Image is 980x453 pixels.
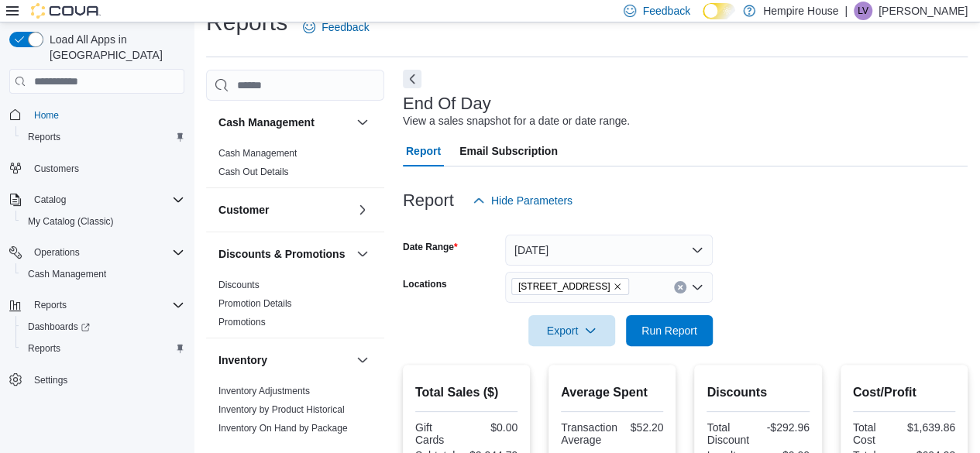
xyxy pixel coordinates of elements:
span: My Catalog (Classic) [22,212,184,231]
span: Inventory by Product Historical [218,403,345,416]
div: Total Cost [853,421,901,446]
button: My Catalog (Classic) [15,211,191,232]
button: Catalog [28,190,72,209]
div: Total Discount [707,421,755,446]
input: Dark Mode [703,3,735,19]
a: Customers [28,160,85,178]
span: Cash Management [22,265,184,283]
button: Customers [3,157,191,180]
button: Open list of options [691,281,703,293]
h3: Report [403,191,454,210]
p: Hempire House [763,2,838,20]
button: Customer [218,202,350,218]
a: Home [28,106,65,125]
a: Cash Management [22,265,112,283]
span: Discounts [218,279,260,291]
p: [PERSON_NAME] [879,2,968,20]
span: Load All Apps in [GEOGRAPHIC_DATA] [43,32,184,63]
span: Report [406,136,441,166]
a: Inventory On Hand by Package [218,423,348,434]
span: Reports [28,131,60,143]
button: [DATE] [505,235,713,266]
span: Catalog [34,194,66,206]
button: Operations [3,242,191,263]
div: View a sales snapshot for a date or date range. [403,113,630,129]
a: Dashboards [15,316,191,338]
nav: Complex example [9,97,184,431]
button: Cash Management [15,263,191,285]
a: Reports [22,339,67,358]
span: Reports [28,342,60,355]
div: -$292.96 [762,421,810,434]
button: Home [3,103,191,125]
a: Promotion Details [218,298,292,309]
a: Dashboards [22,317,96,336]
button: Cash Management [218,115,350,130]
a: Cash Management [218,148,297,159]
span: Dashboards [22,317,184,336]
div: $52.20 [624,421,664,434]
a: Settings [28,371,74,390]
h3: End Of Day [403,94,491,113]
button: Inventory [353,351,372,369]
button: Catalog [3,189,191,211]
button: Discounts & Promotions [218,246,350,262]
span: Cash Management [28,268,106,280]
h2: Discounts [707,383,809,402]
span: Dashboards [28,321,90,333]
span: Inventory Adjustments [218,385,310,397]
button: Customer [353,201,372,219]
span: Feedback [322,19,369,35]
span: Reports [28,296,184,314]
div: Discounts & Promotions [206,276,384,338]
h3: Customer [218,202,269,218]
span: My Catalog (Classic) [28,215,114,228]
img: Cova [31,3,101,19]
button: Next [403,70,421,88]
a: Promotions [218,317,266,328]
span: Catalog [28,190,184,209]
span: Cash Out Details [218,166,289,178]
div: $1,639.86 [907,421,955,434]
h2: Cost/Profit [853,383,955,402]
button: Reports [28,296,73,314]
label: Date Range [403,241,458,253]
button: Clear input [674,281,686,293]
div: Cash Management [206,144,384,187]
p: | [844,2,848,20]
span: Reports [22,339,184,358]
span: Reports [22,128,184,146]
button: Reports [15,338,191,359]
button: Reports [3,294,191,316]
div: Gift Cards [415,421,463,446]
span: Home [28,105,184,124]
span: Dark Mode [703,19,703,20]
button: Settings [3,369,191,391]
span: Customers [28,159,184,178]
button: Inventory [218,352,350,368]
h3: Inventory [218,352,267,368]
span: LV [858,2,868,20]
button: Reports [15,126,191,148]
span: Promotion Details [218,297,292,310]
span: Inventory On Hand by Package [218,422,348,434]
span: [STREET_ADDRESS] [518,279,610,294]
h2: Average Spent [561,383,663,402]
a: Cash Out Details [218,166,289,177]
span: Settings [34,374,67,386]
span: Settings [28,370,184,390]
span: Operations [28,243,184,262]
button: Discounts & Promotions [353,245,372,263]
h3: Discounts & Promotions [218,246,345,262]
h1: Reports [206,7,287,38]
button: Hide Parameters [466,185,579,216]
button: Export [528,315,615,346]
span: Customers [34,163,79,175]
a: Reports [22,128,67,146]
span: Operations [34,246,80,259]
h3: Cash Management [218,115,315,130]
span: Promotions [218,316,266,328]
span: Email Subscription [459,136,558,166]
div: $0.00 [469,421,518,434]
span: Hide Parameters [491,193,573,208]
